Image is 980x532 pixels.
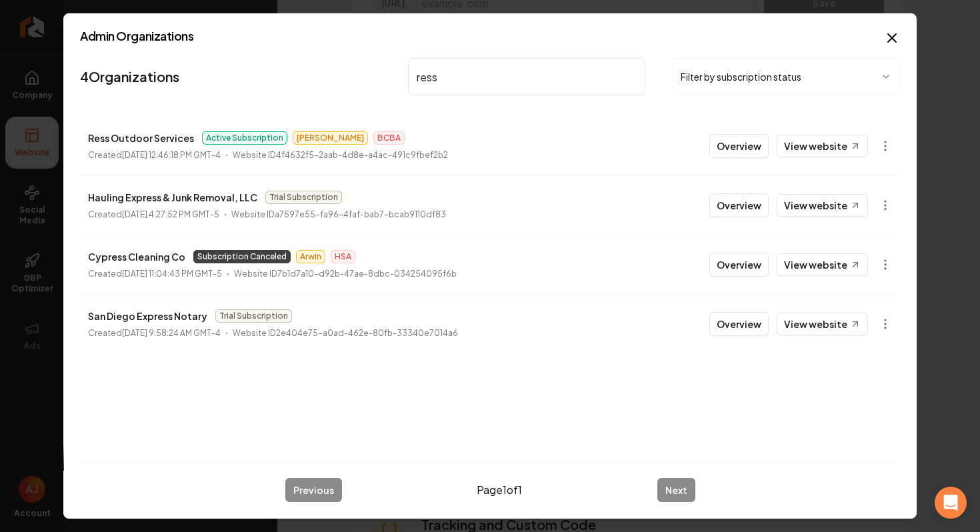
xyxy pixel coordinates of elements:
p: San Diego Express Notary [88,308,207,324]
time: [DATE] 11:04:43 PM GMT-5 [122,269,222,279]
button: Overview [709,193,769,217]
span: Active Subscription [202,131,287,145]
p: Ress Outdoor Services [88,130,194,146]
a: 4Organizations [80,67,179,86]
input: Search by name or ID [408,58,645,95]
a: View website [777,313,868,335]
p: Created [88,149,221,162]
p: Website ID 7b1d7a10-d92b-47ae-8dbc-034254095f6b [234,267,457,281]
h2: Admin Organizations [80,30,900,42]
a: View website [777,194,868,217]
p: Website ID a7597e55-fa96-4faf-bab7-bcab9110df83 [231,208,446,221]
a: View website [777,135,868,157]
p: Cypress Cleaning Co [88,249,185,265]
time: [DATE] 9:58:24 AM GMT-4 [122,328,221,338]
span: Subscription Canceled [193,250,291,263]
button: Overview [709,134,769,158]
p: Website ID 4f4632f5-2aab-4d8e-a4ac-491c9fbef2b2 [233,149,448,162]
p: Website ID 2e404e75-a0ad-462e-80fb-33340e7014a6 [233,327,458,340]
button: Overview [709,253,769,277]
span: Page 1 of 1 [477,482,522,498]
time: [DATE] 12:46:18 PM GMT-4 [122,150,221,160]
span: Arwin [296,250,325,263]
time: [DATE] 4:27:52 PM GMT-5 [122,209,219,219]
button: Overview [709,312,769,336]
p: Created [88,208,219,221]
span: [PERSON_NAME] [293,131,368,145]
p: Created [88,327,221,340]
span: Trial Subscription [265,191,342,204]
a: View website [777,253,868,276]
span: BCBA [373,131,405,145]
span: Trial Subscription [215,309,292,323]
p: Created [88,267,222,281]
span: HSA [331,250,355,263]
p: Hauling Express & Junk Removal, LLC [88,189,257,205]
